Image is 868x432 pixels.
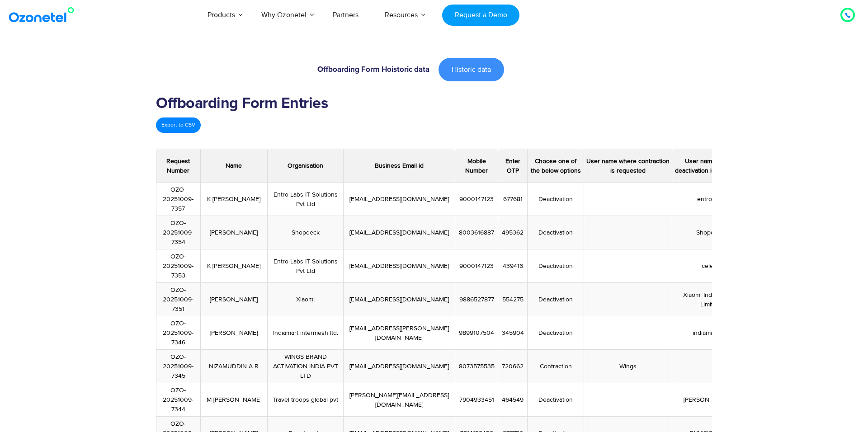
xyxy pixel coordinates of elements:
th: Request Number [156,149,201,183]
td: 345904 [498,316,528,350]
td: 554275 [498,283,528,316]
td: Deactivation [528,316,584,350]
td: Contraction [528,350,584,383]
td: [EMAIL_ADDRESS][PERSON_NAME][DOMAIN_NAME] [344,316,455,350]
td: 677681 [498,183,528,216]
td: [EMAIL_ADDRESS][DOMAIN_NAME] [344,249,455,283]
td: 9000147123 [455,249,498,283]
td: Indiamart intermesh ltd. [268,316,344,350]
td: Entro Labs IT Solutions Pvt Ltd [268,249,344,283]
td: celekt [672,249,749,283]
td: [PERSON_NAME] S [672,383,749,417]
th: Business Email id [344,149,455,183]
a: Request a Demo [442,5,519,26]
td: OZO-20251009-7351 [156,283,201,316]
td: Deactivation [528,249,584,283]
td: 9899107504 [455,316,498,350]
h2: Offboarding Form Entries [156,95,712,113]
td: 7904933451 [455,383,498,417]
td: 8073575535 [455,350,498,383]
td: Xiaomi [268,283,344,316]
td: 439416 [498,249,528,283]
td: [PERSON_NAME][EMAIL_ADDRESS][DOMAIN_NAME] [344,383,455,417]
a: Export to CSV [156,117,201,133]
td: 8003616887 [455,216,498,249]
th: Organisation [268,149,344,183]
td: Shopdeck [672,216,749,249]
th: User name where deactivation is requested [672,149,749,183]
td: Deactivation [528,383,584,417]
h6: Offboarding Form Hoistoric data [160,66,429,74]
td: 720662 [498,350,528,383]
td: OZO-20251009-7346 [156,316,201,350]
td: K [PERSON_NAME] [200,249,268,283]
th: User name where contraction is requested [584,149,672,183]
td: M [PERSON_NAME] [200,383,268,417]
td: entrolabs [672,183,749,216]
td: [EMAIL_ADDRESS][DOMAIN_NAME] [344,283,455,316]
th: Mobile Number [455,149,498,183]
a: Historic data [439,58,504,81]
td: 495362 [498,216,528,249]
th: Name [200,149,268,183]
td: OZO-20251009-7345 [156,350,201,383]
td: Deactivation [528,216,584,249]
td: Deactivation [528,283,584,316]
td: OZO-20251009-7357 [156,183,201,216]
th: Enter OTP [498,149,528,183]
td: Xiaomi India Private Limited [672,283,749,316]
td: [PERSON_NAME] [200,283,268,316]
td: Deactivation [528,183,584,216]
th: Choose one of the below options [528,149,584,183]
td: K [PERSON_NAME] [200,183,268,216]
td: [EMAIL_ADDRESS][DOMAIN_NAME] [344,216,455,249]
td: Wings [584,350,672,383]
td: WINGS BRAND ACTIVATION INDIA PVT LTD [268,350,344,383]
td: OZO-20251009-7353 [156,249,201,283]
td: [EMAIL_ADDRESS][DOMAIN_NAME] [344,183,455,216]
td: OZO-20251009-7344 [156,383,201,417]
td: [PERSON_NAME] [200,216,268,249]
td: [PERSON_NAME] [200,316,268,350]
span: Historic data [452,66,491,73]
td: 464549 [498,383,528,417]
td: Travel troops global pvt [268,383,344,417]
td: 9886527877 [455,283,498,316]
td: Shopdeck [268,216,344,249]
td: Entro Labs IT Solutions Pvt Ltd [268,183,344,216]
td: [EMAIL_ADDRESS][DOMAIN_NAME] [344,350,455,383]
td: 9000147123 [455,183,498,216]
td: OZO-20251009-7354 [156,216,201,249]
td: NIZAMUDDIN A R [200,350,268,383]
td: indiamart_cc [672,316,749,350]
